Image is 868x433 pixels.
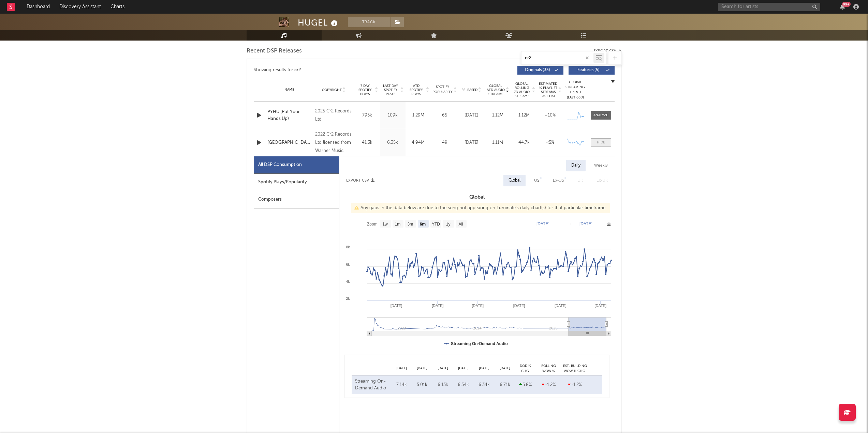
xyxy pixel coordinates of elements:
text: 4k [346,279,350,283]
div: 49 [433,139,457,146]
div: Est. Building WoW % Chg. [561,364,589,373]
div: Showing results for [254,66,434,75]
div: US [534,176,539,185]
div: 4.94M [407,139,429,146]
div: 2022 Cr2 Records Ltd licensed from Warner Music Group Germany Holding GmbH [315,130,352,155]
div: Composers [254,191,339,208]
span: Copyright [322,88,342,92]
div: 1.12M [486,112,509,119]
span: 7 Day Spotify Plays [356,84,374,96]
text: Zoom [367,222,378,227]
div: 6.35k [382,139,404,146]
h3: Global [339,193,615,201]
div: Weekly [589,160,613,171]
div: [DATE] [391,366,412,371]
div: 6.34k [475,382,493,388]
text: [DATE] [594,304,606,308]
text: 3m [407,222,413,227]
div: 44.7k [513,139,535,146]
div: 795k [356,112,378,119]
text: [DATE] [579,221,592,226]
div: [DATE] [412,366,432,371]
text: [DATE] [472,304,484,308]
div: [DATE] [460,112,483,119]
span: Last Day Spotify Plays [382,84,400,96]
text: [DATE] [432,304,444,308]
button: Export CSV [346,179,374,183]
a: PYHU (Put Your Hands Up) [267,109,312,122]
div: 2025 Cr2 Records Ltd [315,107,352,124]
div: [DATE] [474,366,495,371]
text: 1y [446,222,450,227]
div: Name [267,87,312,92]
span: Estimated % Playlist Streams Last Day [539,82,558,98]
div: 41.3k [356,139,378,146]
div: HUGEL [298,17,339,28]
text: Streaming On-Demand Audio [451,341,508,346]
span: Spotify Popularity [432,84,453,95]
a: [GEOGRAPHIC_DATA] [267,139,312,146]
text: [DATE] [513,304,525,308]
button: Export CSV [593,49,622,53]
div: 5.01k [413,382,431,388]
span: Features ( 5 ) [573,68,604,72]
text: 8k [346,245,350,249]
text: 1m [395,222,400,227]
span: ATD Spotify Plays [407,84,425,96]
div: All DSP Consumption [254,156,339,174]
button: Originals(33) [517,66,563,75]
div: 109k [382,112,404,119]
text: [DATE] [390,304,402,308]
div: [DATE] [495,366,515,371]
span: Global ATD Audio Streams [486,84,505,96]
span: Recent DSP Releases [247,47,302,55]
button: Track [348,17,391,27]
div: 6.13k [434,382,452,388]
div: Global [509,176,520,185]
div: 5.8 % [517,382,534,388]
div: 1.12M [513,112,535,119]
div: <5% [539,139,562,146]
text: [DATE] [555,304,567,308]
div: [DATE] [460,139,483,146]
div: 6.71k [496,382,514,388]
text: 1w [382,222,388,227]
div: DoD % Chg. [515,364,536,373]
div: Streaming On-Demand Audio [355,378,389,391]
button: 99+ [840,4,845,10]
text: YTD [431,222,440,227]
div: 1.11M [486,139,509,146]
text: 2k [346,296,350,300]
text: All [458,222,463,227]
div: 7.14k [393,382,410,388]
div: 1.29M [407,112,429,119]
text: → [568,221,572,226]
div: -1.2 % [538,382,560,388]
text: [DATE] [536,221,549,226]
input: Search for artists [718,3,820,11]
div: 99 + [842,2,851,7]
span: Originals ( 33 ) [522,68,553,72]
span: Global Rolling 7D Audio Streams [513,82,531,98]
div: Global Streaming Trend (Last 60D) [565,80,586,100]
span: Released [461,88,477,92]
div: Ex-US [553,176,564,185]
text: 6k [346,262,350,266]
div: 65 [433,112,457,119]
div: [DATE] [453,366,474,371]
input: Search by song name or URL [521,56,593,61]
div: -1.2 % [563,382,587,388]
button: Features(5) [569,66,615,75]
div: Rolling WoW % Chg. [536,364,561,373]
div: Any gaps in the data below are due to the song not appearing on Luminate's daily chart(s) for tha... [351,203,610,213]
div: All DSP Consumption [258,161,302,169]
text: 6m [420,222,425,227]
div: cr2 [294,66,301,74]
div: [DATE] [432,366,453,371]
div: 6.34k [455,382,472,388]
div: ~ 10 % [539,112,562,119]
div: Daily [566,160,586,171]
div: Spotify Plays/Popularity [254,174,339,191]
